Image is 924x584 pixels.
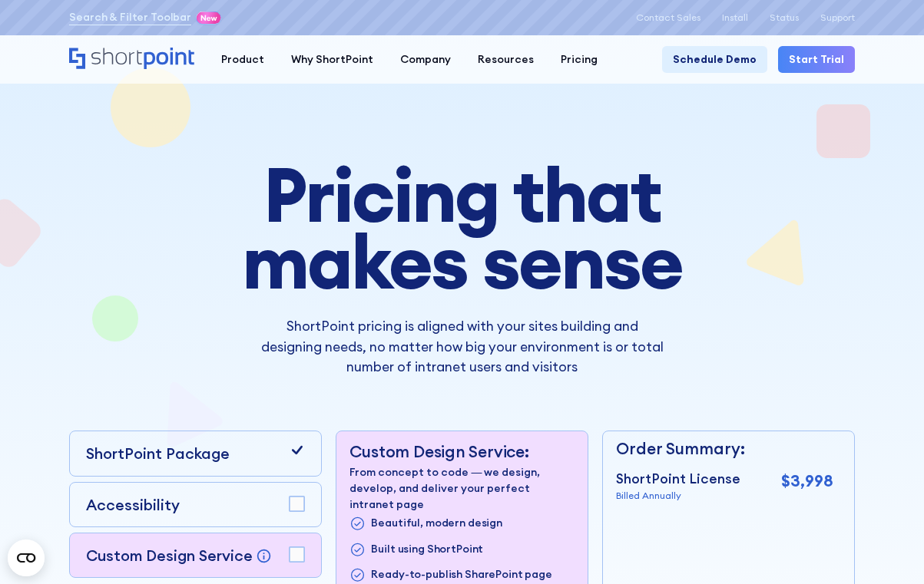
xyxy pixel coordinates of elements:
a: Contact Sales [636,12,700,23]
p: Ready-to-publish SharePoint page [371,566,552,584]
a: Why ShortPoint [277,46,386,73]
a: Install [722,12,748,23]
a: Schedule Demo [662,46,767,73]
a: Company [386,46,464,73]
div: Company [400,51,451,68]
div: Pricing [561,51,598,68]
a: Status [770,12,799,23]
a: Start Trial [778,46,855,73]
button: Open CMP widget [8,539,45,576]
p: $3,998 [781,469,833,493]
a: Support [820,12,855,23]
div: Resources [478,51,534,68]
p: Billed Annually [616,489,740,503]
p: Beautiful, modern design [371,515,502,533]
p: ShortPoint License [616,469,740,489]
p: Accessibility [86,493,180,516]
a: Home [69,48,194,71]
p: Custom Design Service: [349,442,574,461]
p: ShortPoint Package [86,442,230,464]
a: Pricing [547,46,611,73]
p: Built using ShortPoint [371,541,483,559]
p: Custom Design Service [86,546,253,565]
div: Why ShortPoint [291,51,373,68]
p: ShortPoint pricing is aligned with your sites building and designing needs, no matter how big you... [260,316,664,377]
iframe: Chat Widget [847,510,924,584]
div: Product [221,51,264,68]
p: From concept to code — we design, develop, and deliver your perfect intranet page [349,464,574,513]
a: Product [207,46,277,73]
p: Order Summary: [616,437,833,461]
h1: Pricing that makes sense [160,161,765,295]
a: Resources [464,46,547,73]
a: Search & Filter Toolbar [69,9,191,25]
